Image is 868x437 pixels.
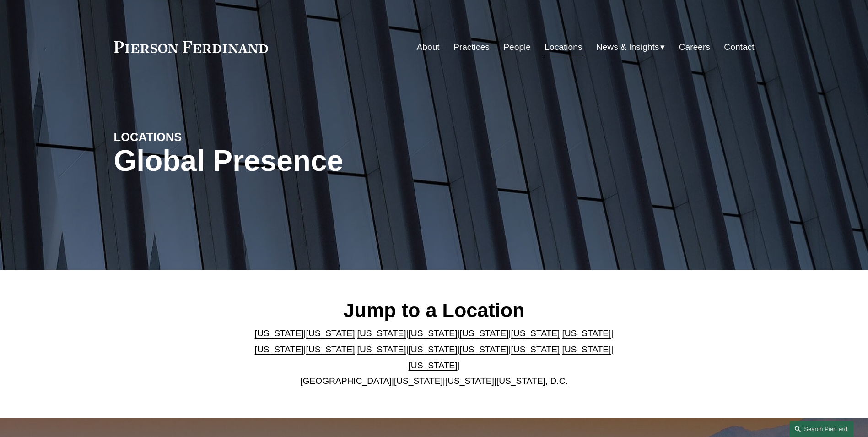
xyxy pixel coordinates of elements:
a: About [417,38,440,56]
a: [US_STATE] [255,344,304,354]
a: Locations [545,38,582,56]
a: People [503,38,531,56]
h2: Jump to a Location [247,298,621,322]
a: [US_STATE] [357,328,406,338]
span: News & Insights [596,39,659,55]
a: Search this site [789,421,853,437]
a: [US_STATE] [459,344,508,354]
a: [US_STATE], D.C. [496,376,568,386]
a: [US_STATE] [409,328,458,338]
a: [US_STATE] [511,344,560,354]
a: [US_STATE] [562,344,611,354]
a: [US_STATE] [394,376,443,386]
a: [US_STATE] [255,328,304,338]
h1: Global Presence [114,144,541,178]
a: [US_STATE] [511,328,560,338]
a: Contact [724,38,754,56]
a: [US_STATE] [562,328,611,338]
a: Careers [679,38,710,56]
h4: LOCATIONS [114,130,274,144]
a: [US_STATE] [357,344,406,354]
a: Practices [453,38,490,56]
a: [US_STATE] [306,344,355,354]
a: folder dropdown [596,38,665,56]
a: [US_STATE] [459,328,508,338]
a: [US_STATE] [306,328,355,338]
a: [US_STATE] [409,361,458,370]
a: [US_STATE] [445,376,494,386]
a: [GEOGRAPHIC_DATA] [300,376,392,386]
a: [US_STATE] [409,344,458,354]
p: | | | | | | | | | | | | | | | | | | [247,326,621,389]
